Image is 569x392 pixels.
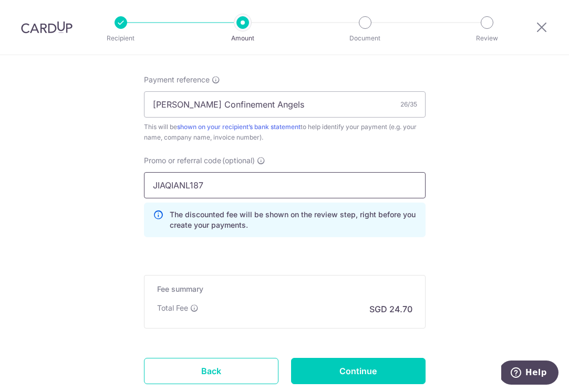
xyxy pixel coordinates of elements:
[170,209,417,230] p: The discounted fee will be shown on the review step, right before you create your payments.
[144,358,278,384] a: Back
[326,33,404,44] p: Document
[204,33,282,44] p: Amount
[144,155,221,166] span: Promo or referral code
[448,33,526,44] p: Review
[369,303,412,315] p: SGD 24.70
[157,303,188,313] p: Total Fee
[177,123,301,131] a: shown on your recipient’s bank statement
[222,155,255,166] span: (optional)
[157,284,412,294] h5: Fee summary
[21,21,73,34] img: CardUp
[501,361,558,387] iframe: Opens a widget where you can find more information
[400,99,417,110] div: 26/35
[291,358,426,384] input: Continue
[144,122,426,143] div: This will be to help identify your payment (e.g. your name, company name, invoice number).
[82,33,160,44] p: Recipient
[144,75,210,85] span: Payment reference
